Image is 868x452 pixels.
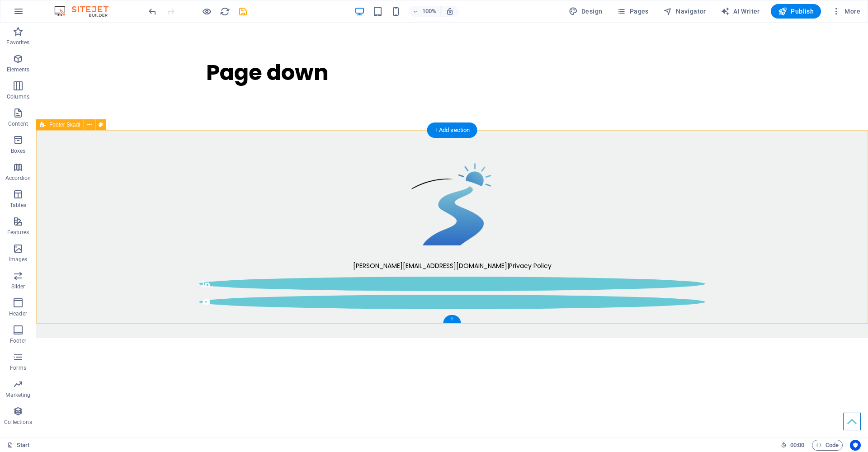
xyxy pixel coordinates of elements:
span: 00 00 [790,440,804,451]
p: Forms [10,364,26,372]
i: Undo: Delete elements (Ctrl+Z) [147,6,158,17]
span: AI Writer [721,7,760,16]
p: Header [9,310,27,317]
p: Elements [7,66,30,73]
img: Editor Logo [52,6,120,17]
p: Collections [4,419,32,426]
button: Code [812,440,843,451]
button: More [828,4,864,19]
p: Features [7,229,29,236]
button: 100% [409,6,441,17]
span: Footer Skadi [49,122,80,127]
button: Click here to leave preview mode and continue editing [201,6,212,17]
button: AI Writer [717,4,764,19]
h6: Session time [781,440,805,451]
span: Code [816,440,839,451]
button: Navigator [660,4,710,19]
p: Favorites [6,39,29,46]
span: Navigator [663,7,706,16]
button: Publish [771,4,821,19]
p: Slider [11,283,25,290]
p: | [163,238,669,249]
p: Content [8,120,28,127]
div: + [443,315,461,323]
p: Images [9,256,28,263]
button: save [237,6,248,17]
span: More [832,7,860,16]
p: Marketing [5,391,30,399]
i: Save (Ctrl+S) [238,6,248,17]
button: Design [565,4,606,19]
div: Design (Ctrl+Alt+Y) [565,4,606,19]
a: Click to cancel selection. Double-click to open Pages [7,440,30,451]
span: : [797,442,798,448]
p: Boxes [11,147,26,155]
span: Pages [617,7,648,16]
button: reload [219,6,230,17]
i: On resize automatically adjust zoom level to fit chosen device. [446,7,454,15]
p: Tables [10,202,26,209]
button: undo [147,6,158,17]
i: Reload page [220,6,230,17]
span: Design [569,7,603,16]
p: Accordion [5,174,31,182]
p: Footer [10,337,26,344]
p: Columns [7,93,29,100]
button: Pages [613,4,652,19]
a: [PERSON_NAME][EMAIL_ADDRESS][DOMAIN_NAME] [317,239,471,248]
span: Publish [778,7,814,16]
h6: 100% [422,6,437,17]
div: + Add section [427,122,477,138]
button: Usercentrics [850,440,861,451]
